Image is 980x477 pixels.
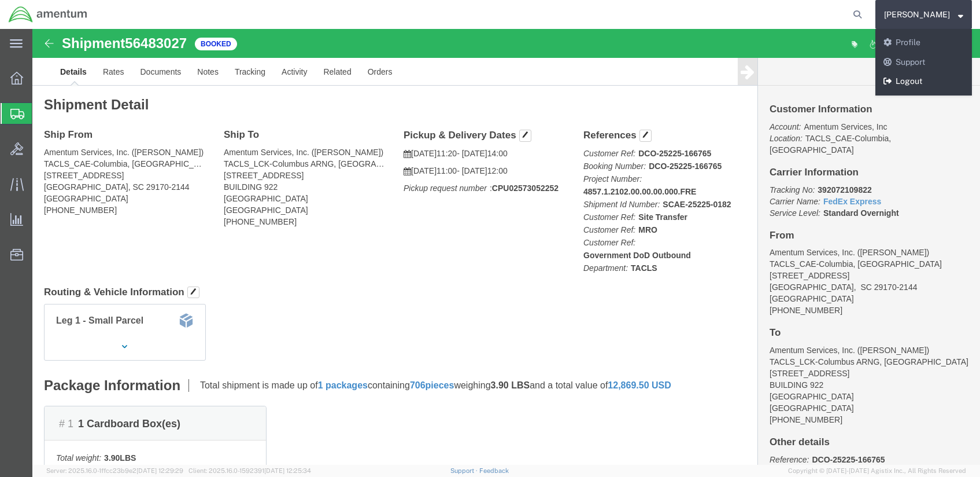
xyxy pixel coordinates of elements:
[788,466,966,476] span: Copyright © [DATE]-[DATE] Agistix Inc., All Rights Reserved
[875,53,972,72] a: Support
[8,6,88,23] img: logo
[32,29,980,465] iframe: FS Legacy Container
[479,467,509,474] a: Feedback
[883,8,964,21] button: [PERSON_NAME]
[188,467,311,474] span: Client: 2025.16.0-1592391
[136,467,183,474] span: [DATE] 12:29:29
[884,8,950,21] span: Allan Snodgrass
[264,467,311,474] span: [DATE] 12:25:34
[450,467,479,474] a: Support
[875,33,972,53] a: Profile
[46,467,183,474] span: Server: 2025.16.0-1ffcc23b9e2
[875,72,972,91] a: Logout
